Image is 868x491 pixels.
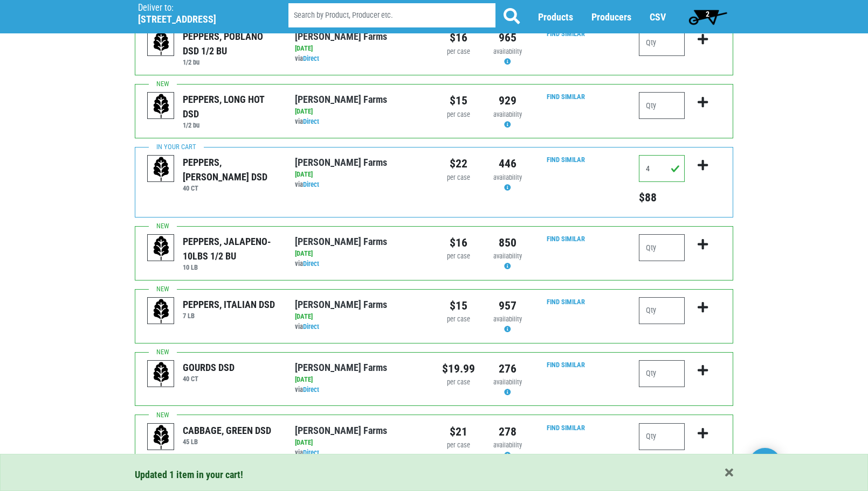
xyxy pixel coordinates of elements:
[639,191,685,205] h5: Total price
[295,157,387,168] a: [PERSON_NAME] Farms
[295,322,426,332] div: via
[303,259,319,268] a: Direct
[442,360,475,377] div: $19.99
[183,360,235,375] div: GOURDS DSD
[303,117,319,125] a: Direct
[491,173,524,193] div: Availability may be subject to change.
[148,30,175,57] img: placeholder-variety-43d6402dacf2d531de610a020419775a.svg
[135,467,733,482] div: Updated 1 item in your cart!
[148,424,175,451] img: placeholder-variety-43d6402dacf2d531de610a020419775a.svg
[547,235,585,243] a: Find Similar
[538,11,573,23] a: Products
[493,110,522,118] span: availability
[183,234,278,263] div: PEPPERS, JALAPENO- 10LBS 1/2 BU
[303,180,319,188] a: Direct
[442,423,475,440] div: $21
[295,117,426,127] div: via
[639,297,685,324] input: Qty
[183,121,278,129] h6: 1/2 bu
[138,3,261,13] p: Deliver to:
[442,440,475,451] div: per case
[148,361,175,388] img: placeholder-variety-43d6402dacf2d531de610a020419775a.svg
[295,249,426,259] div: [DATE]
[493,315,522,323] span: availability
[183,155,278,184] div: PEPPERS, [PERSON_NAME] DSD
[639,155,685,182] input: Qty
[148,235,175,262] img: placeholder-variety-43d6402dacf2d531de610a020419775a.svg
[295,448,426,458] div: via
[493,252,522,260] span: availability
[547,93,585,101] a: Find Similar
[303,54,319,62] a: Direct
[491,92,524,109] div: 929
[295,236,387,247] a: [PERSON_NAME] Farms
[295,170,426,180] div: [DATE]
[295,94,387,105] a: [PERSON_NAME] Farms
[295,107,426,117] div: [DATE]
[684,6,732,27] a: 2
[639,92,685,119] input: Qty
[303,322,319,331] a: Direct
[295,31,387,42] a: [PERSON_NAME] Farms
[183,438,271,446] h6: 45 LB
[442,251,475,262] div: per case
[295,362,387,373] a: [PERSON_NAME] Farms
[295,425,387,436] a: [PERSON_NAME] Farms
[547,298,585,306] a: Find Similar
[639,423,685,450] input: Qty
[295,312,426,322] div: [DATE]
[442,155,475,172] div: $22
[295,259,426,269] div: via
[148,156,175,183] img: placeholder-variety-43d6402dacf2d531de610a020419775a.svg
[493,378,522,386] span: availability
[295,438,426,448] div: [DATE]
[639,29,685,56] input: Qty
[183,263,278,271] h6: 10 LB
[591,11,631,23] a: Producers
[491,360,524,377] div: 276
[295,375,426,385] div: [DATE]
[442,377,475,388] div: per case
[148,93,175,120] img: placeholder-variety-43d6402dacf2d531de610a020419775a.svg
[183,92,278,121] div: PEPPERS, LONG HOT DSD
[547,156,585,164] a: Find Similar
[547,30,585,38] a: Find Similar
[303,385,319,394] a: Direct
[138,13,261,25] h5: [STREET_ADDRESS]
[183,375,235,383] h6: 40 CT
[183,312,275,320] h6: 7 LB
[295,44,426,54] div: [DATE]
[183,58,278,66] h6: 1/2 bu
[442,92,475,109] div: $15
[491,297,524,314] div: 957
[183,29,278,58] div: PEPPERS, POBLANO DSD 1/2 BU
[639,234,685,261] input: Qty
[491,155,524,172] div: 446
[650,11,666,23] a: CSV
[288,3,495,27] input: Search by Product, Producer etc.
[442,234,475,251] div: $16
[547,424,585,432] a: Find Similar
[442,297,475,314] div: $15
[442,29,475,46] div: $16
[183,184,278,192] h6: 40 CT
[295,54,426,64] div: via
[183,297,275,312] div: PEPPERS, ITALIAN DSD
[706,10,709,18] span: 2
[295,299,387,310] a: [PERSON_NAME] Farms
[295,180,426,190] div: via
[303,448,319,457] a: Direct
[442,110,475,120] div: per case
[148,298,175,325] img: placeholder-variety-43d6402dacf2d531de610a020419775a.svg
[442,173,475,183] div: per case
[442,47,475,57] div: per case
[491,423,524,440] div: 278
[183,423,271,438] div: CABBAGE, GREEN DSD
[493,441,522,449] span: availability
[491,234,524,251] div: 850
[295,385,426,395] div: via
[493,173,522,181] span: availability
[491,29,524,46] div: 965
